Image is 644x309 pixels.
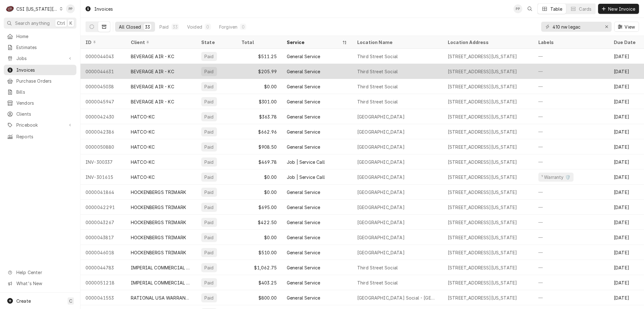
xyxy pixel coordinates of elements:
a: Reports [4,131,76,142]
div: $511.25 [236,49,282,64]
div: ID [86,39,119,46]
div: Third Street Social [357,98,398,105]
div: [GEOGRAPHIC_DATA] [357,113,405,120]
div: — [533,230,609,245]
div: Paid [204,204,214,211]
div: 0000042291 [80,200,126,215]
span: What's New [16,280,73,287]
div: HOCKENBERGS TRIMARK [131,219,186,226]
div: $469.78 [236,154,282,169]
div: Philip Potter's Avatar [514,4,522,13]
div: IMPERIAL COMMERCIAL COOKING EQUIP [131,264,191,271]
div: — [533,49,609,64]
button: View [614,22,639,32]
a: Bills [4,87,76,97]
div: 0 [206,24,210,30]
span: Jobs [16,55,64,62]
div: [STREET_ADDRESS][US_STATE] [448,234,517,241]
div: [STREET_ADDRESS][US_STATE] [448,295,517,301]
div: [STREET_ADDRESS][US_STATE] [448,53,517,60]
span: K [69,20,72,26]
div: HATCO-KC [131,129,155,135]
div: 0000044043 [80,49,126,64]
a: Vendors [4,98,76,108]
div: $205.99 [236,64,282,79]
div: IMPERIAL COMMERCIAL COOKING EQUIP [131,279,191,286]
div: [GEOGRAPHIC_DATA] [357,144,405,150]
div: [STREET_ADDRESS][US_STATE] [448,129,517,135]
div: $695.00 [236,200,282,215]
div: $0.00 [236,185,282,200]
span: Create [16,298,31,304]
div: 33 [173,24,178,30]
div: 0000043817 [80,230,126,245]
div: $403.25 [236,275,282,290]
div: Total [241,39,275,46]
div: [GEOGRAPHIC_DATA] [357,249,405,256]
div: [STREET_ADDRESS][US_STATE] [448,279,517,286]
div: General Service [287,68,320,75]
input: Keyword search [552,22,600,32]
div: — [533,139,609,154]
div: HOCKENBERGS TRIMARK [131,234,186,241]
div: $662.96 [236,124,282,139]
div: INV-301615 [80,169,126,185]
div: Paid [204,249,214,256]
span: Search anything [15,20,50,26]
a: Go to Pricebook [4,120,76,130]
div: $363.78 [236,109,282,124]
div: — [533,200,609,215]
div: — [533,245,609,260]
div: Cards [579,6,591,12]
div: [STREET_ADDRESS][US_STATE] [448,249,517,256]
div: General Service [287,204,320,211]
div: $422.50 [236,215,282,230]
div: General Service [287,249,320,256]
div: — [533,154,609,169]
div: CSI [US_STATE][GEOGRAPHIC_DATA] [16,6,58,12]
div: Forgiven [219,24,237,30]
div: [GEOGRAPHIC_DATA] [357,174,405,180]
a: Go to Help Center [4,267,76,278]
div: 0000051218 [80,275,126,290]
div: Paid [204,83,214,90]
a: Invoices [4,65,76,75]
div: Job | Service Call [287,174,325,180]
div: 0000043267 [80,215,126,230]
div: — [533,275,609,290]
div: Paid [159,24,169,30]
div: INV-300337 [80,154,126,169]
div: Location Name [357,39,436,46]
div: HATCO-KC [131,159,155,165]
div: RATIONAL USA WARRANTY [131,295,191,301]
span: Vendors [16,100,73,106]
a: Go to Jobs [4,53,76,63]
div: $1,062.75 [236,260,282,275]
div: [STREET_ADDRESS][US_STATE] [448,113,517,120]
div: Paid [204,98,214,105]
div: General Service [287,189,320,196]
div: Client [131,39,190,46]
div: Paid [204,68,214,75]
div: Paid [204,144,214,150]
div: Job | Service Call [287,159,325,165]
div: HOCKENBERGS TRIMARK [131,249,186,256]
div: 0000046018 [80,245,126,260]
div: [STREET_ADDRESS][US_STATE] [448,98,517,105]
span: Estimates [16,44,73,51]
div: [GEOGRAPHIC_DATA] [357,219,405,226]
div: [STREET_ADDRESS][US_STATE] [448,83,517,90]
div: — [533,64,609,79]
div: $0.00 [236,79,282,94]
div: [GEOGRAPHIC_DATA] [357,234,405,241]
div: $800.00 [236,290,282,305]
div: General Service [287,129,320,135]
div: State [201,39,231,46]
div: BEVERAGE AIR - KC [131,53,174,60]
div: [STREET_ADDRESS][US_STATE] [448,144,517,150]
button: Search anythingCtrlK [4,18,76,29]
span: Ctrl [57,20,65,26]
div: 0000050880 [80,139,126,154]
div: General Service [287,144,320,150]
div: $908.50 [236,139,282,154]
